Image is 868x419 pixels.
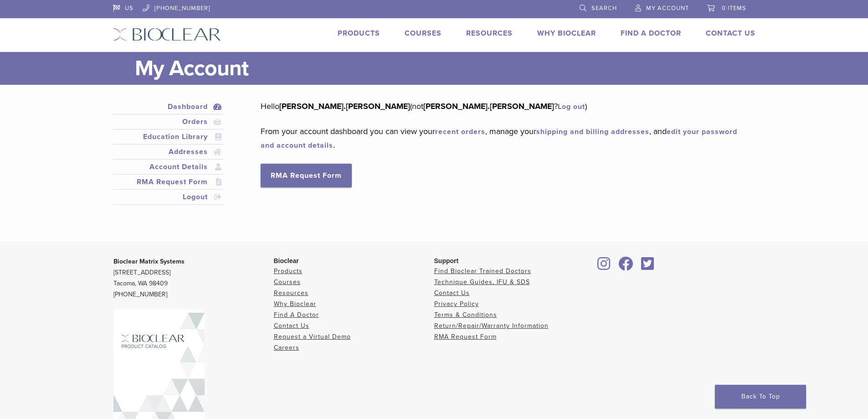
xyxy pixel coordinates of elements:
a: Technique Guides, IFU & SDS [434,278,530,286]
a: Why Bioclear [274,300,316,308]
a: Careers [274,344,299,352]
img: Bioclear [113,28,221,41]
span: My Account [646,5,689,12]
a: Bioclear [638,262,657,271]
a: Resources [466,29,513,38]
a: Privacy Policy [434,300,479,308]
a: Bioclear [616,262,637,271]
a: Find A Doctor [621,29,681,38]
a: shipping and billing addresses [536,127,649,136]
a: RMA Request Form [434,333,497,341]
p: [STREET_ADDRESS] Tacoma, WA 98409 [PHONE_NUMBER] [113,256,274,300]
a: Education Library [115,131,222,142]
p: Hello (not ? ) [261,99,741,113]
a: Resources [274,289,308,297]
a: Dashboard [115,101,222,112]
strong: [PERSON_NAME].[PERSON_NAME] [423,101,554,111]
a: Why Bioclear [537,29,596,38]
span: Search [591,5,617,12]
a: Find Bioclear Trained Doctors [434,267,531,275]
a: RMA Request Form [261,164,352,187]
span: 0 items [722,5,746,12]
strong: [PERSON_NAME].[PERSON_NAME] [279,101,410,111]
a: Products [274,267,303,275]
a: Courses [274,278,301,286]
a: Addresses [115,146,222,157]
a: recent orders [435,127,485,136]
a: Request a Virtual Demo [274,333,351,341]
a: Account Details [115,161,222,172]
h1: My Account [135,52,755,85]
nav: Account pages [113,99,224,216]
a: Courses [405,29,442,38]
a: Terms & Conditions [434,311,497,319]
a: Log out [558,102,585,111]
span: Support [434,257,459,264]
a: Find A Doctor [274,311,319,319]
strong: Bioclear Matrix Systems [113,258,185,265]
p: From your account dashboard you can view your , manage your , and . [261,124,741,152]
a: Contact Us [274,322,309,330]
a: RMA Request Form [115,176,222,187]
a: Return/Repair/Warranty Information [434,322,549,330]
span: Bioclear [274,257,299,264]
a: Contact Us [706,29,755,38]
a: Logout [115,191,222,202]
a: Orders [115,116,222,127]
a: Contact Us [434,289,470,297]
a: Back To Top [715,385,806,409]
a: Bioclear [595,262,614,271]
a: Products [338,29,380,38]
